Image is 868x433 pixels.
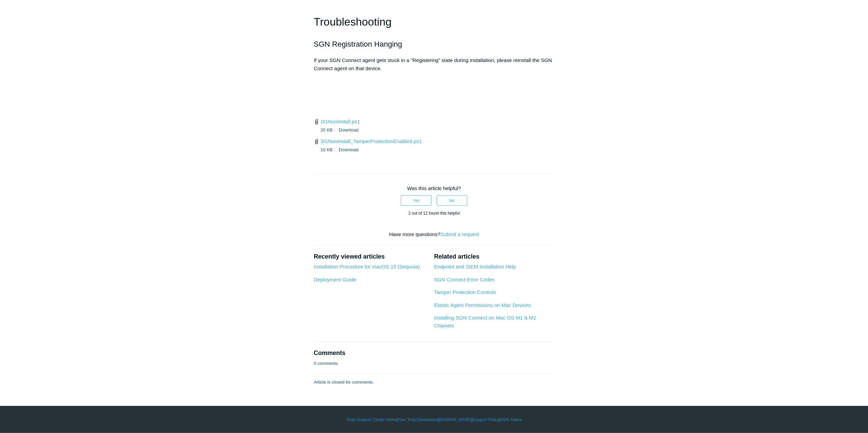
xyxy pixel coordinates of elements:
h1: Troubleshooting [314,13,555,31]
span: If your SGN Connect agent gets stuck in a "Registering" state during installation, please reinsta... [314,57,552,71]
a: Download [339,147,358,152]
h2: SGN Registration Hanging [314,38,555,50]
a: Endpoint and SIEM Installation Help [434,264,516,269]
button: This article was helpful [401,196,431,206]
a: [DOMAIN_NAME] [439,417,472,423]
a: SGN Connect Error Codes [434,277,495,282]
h2: Recently viewed articles [314,252,427,261]
h2: Related articles [434,252,554,261]
a: Your Todyl Dashboard [398,417,438,423]
a: Submit a request [440,231,479,237]
span: 2 out of 12 found this helpful [408,211,460,216]
a: Installing SGN Connect on Mac OS M1 & M2 Chipsets [434,315,536,328]
a: SGNuninstall.ps1 [321,119,360,124]
a: Deployment Guide [314,277,356,282]
div: | | | | [236,417,632,423]
a: Installation Procedure for macOS 15 (Sequoia) [314,264,420,269]
p: Article is closed for comments. [314,379,374,386]
h2: Comments [314,349,555,358]
span: 10 KB [321,147,337,152]
a: Elastic Agent Permissions on Mac Devices [434,302,530,308]
a: Todyl Support Center Home [346,417,397,423]
a: SGNuninstall_TamperProtectionEnabled.ps1 [321,138,422,144]
a: Support Policy [473,417,499,423]
button: This article was not helpful [437,196,467,206]
div: Have more questions? [314,231,555,238]
span: Was this article helpful? [407,185,461,191]
a: Download [339,127,358,133]
a: Tamper Protection Controls [434,289,496,295]
p: 0 comments [314,360,338,367]
a: SGN Status [500,417,522,423]
span: 20 KB [321,127,337,133]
